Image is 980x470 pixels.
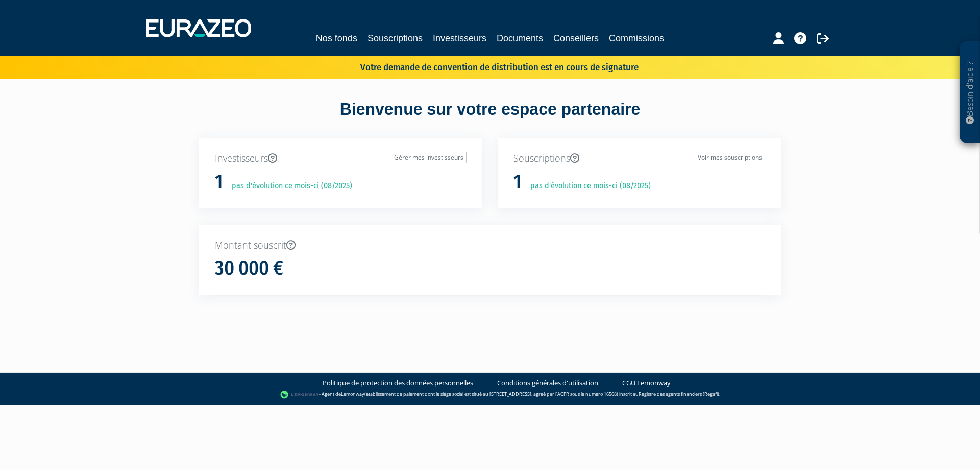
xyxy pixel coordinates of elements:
div: - Agent de (établissement de paiement dont le siège social est situé au [STREET_ADDRESS], agréé p... [10,390,970,400]
h1: 1 [513,171,522,193]
a: Souscriptions [367,31,423,46]
div: Bienvenue sur votre espace partenaire [191,98,789,138]
p: pas d'évolution ce mois-ci (08/2025) [225,180,352,192]
img: logo-lemonway.png [280,390,320,400]
a: Lemonway [341,391,364,398]
a: Voir mes souscriptions [695,152,765,163]
a: CGU Lemonway [622,378,671,388]
a: Investisseurs [433,31,486,46]
p: Montant souscrit [215,239,765,252]
p: pas d'évolution ce mois-ci (08/2025) [523,180,651,192]
img: 1732889491-logotype_eurazeo_blanc_rvb.png [146,19,251,37]
p: Votre demande de convention de distribution est en cours de signature [331,59,639,74]
a: Registre des agents financiers (Regafi) [639,391,719,398]
a: Documents [497,31,543,46]
h1: 30 000 € [215,258,283,279]
h1: 1 [215,171,223,193]
a: Nos fonds [316,31,357,46]
a: Politique de protection des données personnelles [323,378,473,388]
p: Besoin d'aide ? [964,47,976,139]
p: Souscriptions [513,152,765,165]
a: Conseillers [553,31,599,46]
p: Investisseurs [215,152,467,165]
a: Commissions [609,31,664,46]
a: Conditions générales d'utilisation [497,378,598,388]
a: Gérer mes investisseurs [391,152,467,163]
